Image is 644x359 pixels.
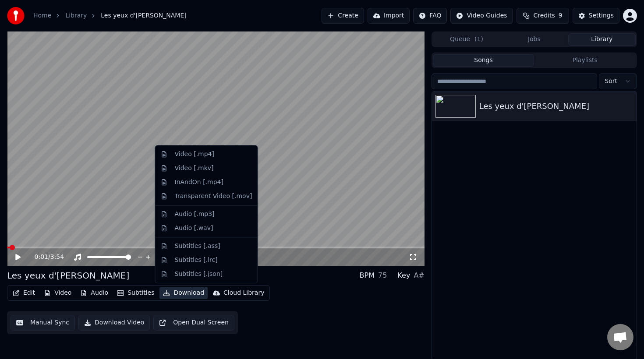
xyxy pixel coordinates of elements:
[78,315,150,331] button: Download Video
[568,33,636,46] button: Library
[322,8,364,24] button: Create
[589,11,614,20] div: Settings
[534,54,636,67] button: Playlists
[413,8,447,24] button: FAQ
[175,150,214,159] div: Video [.mp4]
[378,270,387,281] div: 75
[11,315,75,331] button: Manual Sync
[559,11,563,20] span: 9
[433,33,500,46] button: Queue
[153,315,234,331] button: Open Dual Screen
[500,33,568,46] button: Jobs
[113,287,158,299] button: Subtitles
[65,11,87,20] a: Library
[33,11,51,20] a: Home
[175,164,214,173] div: Video [.mkv]
[9,287,39,299] button: Edit
[223,289,264,297] div: Cloud Library
[33,11,187,20] nav: breadcrumb
[517,8,569,24] button: Credits9
[175,242,220,251] div: Subtitles [.ass]
[175,224,213,233] div: Audio [.wav]
[414,270,424,281] div: A#
[175,210,215,219] div: Audio [.mp3]
[40,287,75,299] button: Video
[159,287,208,299] button: Download
[450,8,513,24] button: Video Guides
[397,270,410,281] div: Key
[533,11,555,20] span: Credits
[368,8,410,24] button: Import
[474,35,483,44] span: ( 1 )
[607,324,633,350] a: Open chat
[175,256,218,265] div: Subtitles [.lrc]
[35,253,56,261] div: /
[50,253,64,261] span: 3:54
[479,100,633,112] div: Les yeux d'[PERSON_NAME]
[605,77,617,86] span: Sort
[175,270,223,279] div: Subtitles [.json]
[101,11,186,20] span: Les yeux d'[PERSON_NAME]
[7,269,129,282] div: Les yeux d'[PERSON_NAME]
[7,7,25,24] img: youka
[360,270,375,281] div: BPM
[175,178,224,187] div: InAndOn [.mp4]
[35,253,48,261] span: 0:01
[175,192,252,201] div: Transparent Video [.mov]
[77,287,112,299] button: Audio
[433,54,534,67] button: Songs
[573,8,619,24] button: Settings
